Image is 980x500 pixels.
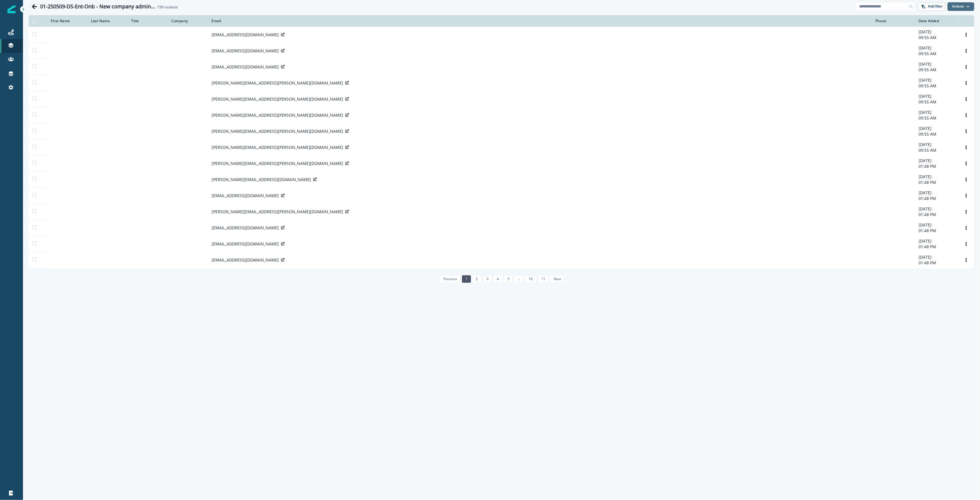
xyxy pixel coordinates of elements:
[171,19,205,23] div: Company
[919,45,955,51] p: [DATE]
[919,158,955,164] p: [DATE]
[919,180,955,185] p: 01:48 PM
[212,177,311,182] p: [PERSON_NAME][EMAIL_ADDRESS][DOMAIN_NAME]
[212,145,343,150] p: [PERSON_NAME][EMAIL_ADDRESS][PERSON_NAME][DOMAIN_NAME]
[212,112,343,118] p: [PERSON_NAME][EMAIL_ADDRESS][PERSON_NAME][DOMAIN_NAME]
[919,51,955,57] p: 09:55 AM
[212,209,343,215] p: [PERSON_NAME][EMAIL_ADDRESS][PERSON_NAME][DOMAIN_NAME]
[919,29,955,35] p: [DATE]
[550,275,565,283] a: Next page
[919,222,955,228] p: [DATE]
[919,19,955,23] div: Date Added
[212,19,869,23] div: Email
[212,128,343,134] p: [PERSON_NAME][EMAIL_ADDRESS][PERSON_NAME][DOMAIN_NAME]
[962,79,971,87] button: Options
[962,175,971,184] button: Options
[40,3,155,10] h1: 01-250509-DS-Ent-Onb - New company admin notification - Audience list
[212,64,279,70] p: [EMAIL_ADDRESS][DOMAIN_NAME]
[7,5,16,13] img: Inflection
[919,83,955,89] p: 09:55 AM
[919,238,955,244] p: [DATE]
[538,275,549,283] a: Page 11
[962,111,971,120] button: Options
[212,80,343,86] p: [PERSON_NAME][EMAIL_ADDRESS][PERSON_NAME][DOMAIN_NAME]
[131,19,165,23] div: Title
[504,275,513,283] a: Page 5
[948,2,974,11] button: Actions
[962,240,971,248] button: Options
[483,275,492,283] a: Page 3
[212,257,279,263] p: [EMAIL_ADDRESS][DOMAIN_NAME]
[919,212,955,218] p: 01:48 PM
[919,99,955,105] p: 09:55 AM
[29,1,40,12] button: Go back
[919,131,955,137] p: 09:55 AM
[962,224,971,232] button: Options
[212,96,343,102] p: [PERSON_NAME][EMAIL_ADDRESS][PERSON_NAME][DOMAIN_NAME]
[919,206,955,212] p: [DATE]
[919,254,955,260] p: [DATE]
[212,241,279,247] p: [EMAIL_ADDRESS][DOMAIN_NAME]
[919,196,955,201] p: 01:48 PM
[962,256,971,264] button: Options
[462,275,471,283] a: Page 1 is your current page
[525,275,536,283] a: Page 10
[919,190,955,196] p: [DATE]
[514,275,524,283] a: Jump forward
[212,225,279,231] p: [EMAIL_ADDRESS][DOMAIN_NAME]
[962,63,971,71] button: Options
[212,193,279,199] p: [EMAIL_ADDRESS][DOMAIN_NAME]
[157,5,178,9] h2: contacts
[962,143,971,152] button: Options
[962,191,971,200] button: Options
[962,30,971,39] button: Options
[91,19,124,23] div: Last Name
[919,260,955,266] p: 01:48 PM
[962,207,971,216] button: Options
[919,126,955,131] p: [DATE]
[919,67,955,73] p: 09:55 AM
[493,275,502,283] a: Page 4
[928,4,943,8] p: Add filter
[918,2,945,11] button: Add filter
[919,244,955,250] p: 01:48 PM
[919,142,955,147] p: [DATE]
[212,32,279,38] p: [EMAIL_ADDRESS][DOMAIN_NAME]
[962,47,971,55] button: Options
[438,275,565,283] ul: Pagination
[472,275,481,283] a: Page 2
[962,95,971,103] button: Options
[919,93,955,99] p: [DATE]
[212,161,343,166] p: [PERSON_NAME][EMAIL_ADDRESS][PERSON_NAME][DOMAIN_NAME]
[212,48,279,54] p: [EMAIL_ADDRESS][DOMAIN_NAME]
[875,19,912,23] div: Phone
[51,19,84,23] div: First Name
[919,61,955,67] p: [DATE]
[919,147,955,153] p: 09:55 AM
[919,115,955,121] p: 09:55 AM
[919,109,955,115] p: [DATE]
[919,77,955,83] p: [DATE]
[962,127,971,136] button: Options
[919,174,955,180] p: [DATE]
[919,164,955,169] p: 01:48 PM
[919,228,955,234] p: 01:48 PM
[962,159,971,168] button: Options
[157,5,163,9] span: 159
[919,35,955,41] p: 09:55 AM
